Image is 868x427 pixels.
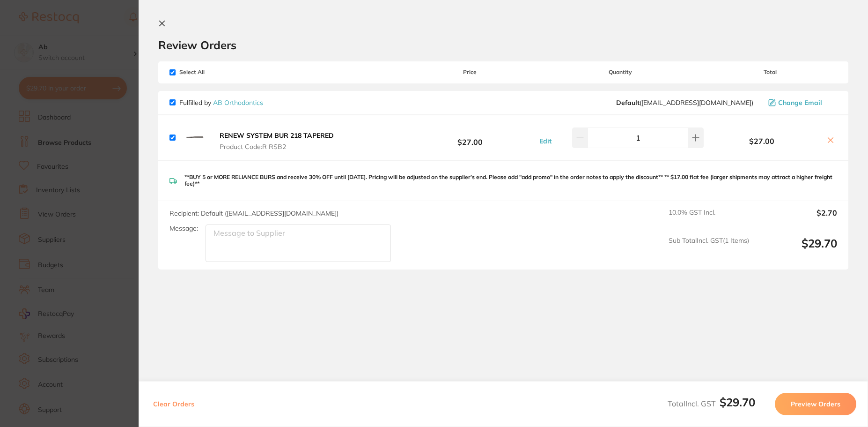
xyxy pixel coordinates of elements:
label: Message: [169,225,198,232]
span: Change Email [778,99,822,106]
output: $29.70 [757,237,837,262]
span: Sub Total Incl. GST ( 1 Items) [669,237,749,262]
span: 10.0 % GST Incl. [669,209,749,229]
output: $2.70 [757,209,837,229]
img: ZTc4dnhyNQ [179,123,209,153]
span: Product Code: R RSB2 [220,143,334,150]
p: **BUY 5 or MORE RELIANCE BURS and receive 30% OFF until [DATE]. Pricing will be adjusted on the s... [184,174,837,187]
b: Default [616,98,640,107]
button: Edit [537,137,554,145]
b: RENEW SYSTEM BUR 218 TAPERED [220,131,334,140]
span: Price [403,69,537,75]
span: Select All [169,69,263,75]
button: RENEW SYSTEM BUR 218 TAPERED Product Code:R RSB2 [217,131,337,151]
b: $29.70 [720,395,755,409]
span: Quantity [537,69,704,75]
button: Change Email [765,98,837,107]
span: Total [704,69,837,75]
b: $27.00 [704,137,820,145]
span: tahlia@ortho.com.au [616,99,753,106]
b: $27.00 [403,129,537,146]
h2: Review Orders [158,38,848,52]
p: Fulfilled by [179,99,263,106]
span: Recipient: Default ( [EMAIL_ADDRESS][DOMAIN_NAME] ) [169,209,338,217]
button: Preview Orders [775,393,856,415]
span: Total Incl. GST [668,399,755,408]
a: AB Orthodontics [213,98,263,107]
button: Clear Orders [150,393,197,415]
